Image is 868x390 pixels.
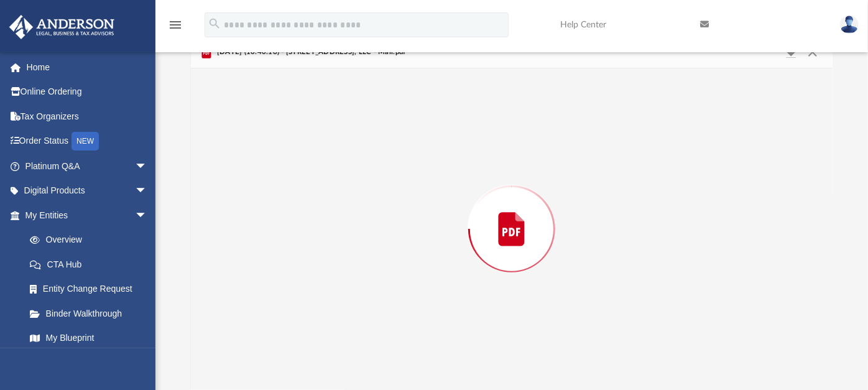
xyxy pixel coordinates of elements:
[6,15,118,39] img: Anderson Advisors Platinum Portal
[9,179,166,203] a: Digital Productsarrow_drop_down
[9,104,166,129] a: Tax Organizers
[9,129,166,154] a: Order StatusNEW
[17,301,166,326] a: Binder Walkthrough
[168,24,183,32] a: menu
[17,228,166,253] a: Overview
[135,179,160,204] span: arrow_drop_down
[9,203,166,228] a: My Entitiesarrow_drop_down
[168,17,183,32] i: menu
[135,203,160,228] span: arrow_drop_down
[9,80,166,104] a: Online Ordering
[191,36,832,390] div: Preview
[72,132,99,151] div: NEW
[17,277,166,302] a: Entity Change Request
[9,55,166,80] a: Home
[840,16,859,34] img: User Pic
[17,252,166,277] a: CTA Hub
[17,326,160,351] a: My Blueprint
[208,17,221,30] i: search
[135,154,160,179] span: arrow_drop_down
[9,154,166,179] a: Platinum Q&Aarrow_drop_down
